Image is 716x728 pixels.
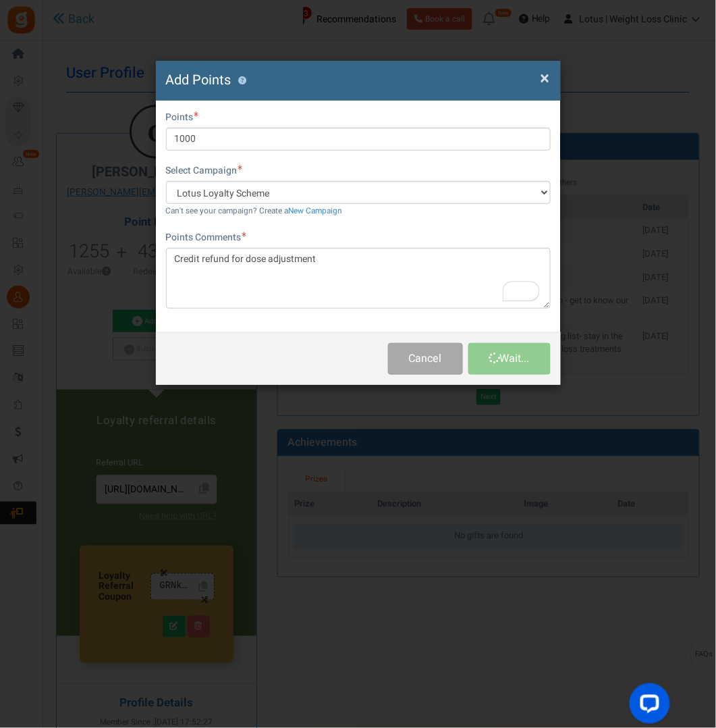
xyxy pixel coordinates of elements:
[541,66,550,91] span: ×
[166,248,551,309] textarea: To enrich screen reader interactions, please activate Accessibility in Grammarly extension settings
[166,70,231,90] span: Add Points
[166,231,247,244] label: Points Comments
[388,343,463,375] button: Cancel
[166,205,343,217] small: Can't see your campaign? Create a
[238,76,247,85] button: ?
[166,164,243,178] label: Select Campaign
[289,205,343,217] a: New Campaign
[166,111,199,124] label: Points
